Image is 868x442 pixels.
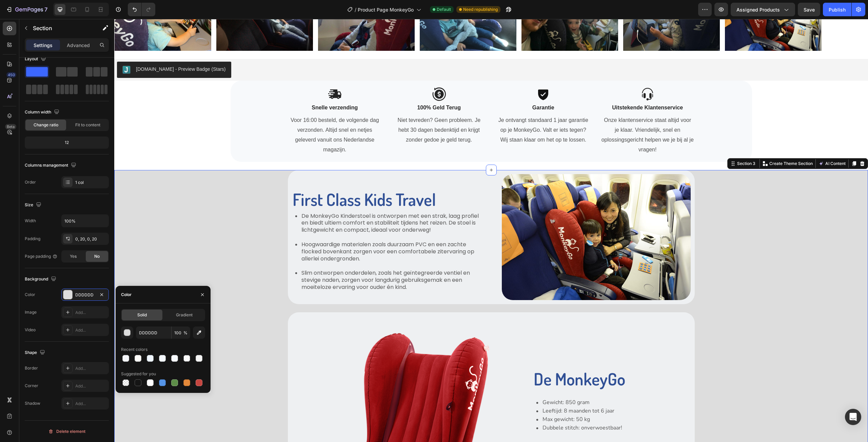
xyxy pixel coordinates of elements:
[174,97,267,135] p: Voor 16:00 besteld, de volgende dag verzonden. Altijd snel en netjes geleverd vanuit ons Nederlan...
[428,398,508,403] p: Max gewicht: 50 kg
[25,55,47,64] div: Layout
[731,3,795,16] button: Assigned Products
[121,346,147,353] div: Recent colors
[25,201,43,210] div: Size
[121,371,156,377] div: Suggested for you
[437,6,451,13] span: Default
[3,3,51,16] button: 7
[5,124,16,129] div: Beta
[25,383,38,389] div: Corner
[804,7,815,13] span: Save
[67,42,90,49] p: Advanced
[25,292,35,298] div: Color
[703,141,733,149] button: AI Content
[25,327,36,333] div: Video
[418,86,440,91] strong: Garantie
[25,236,40,242] div: Padding
[355,6,356,13] span: /
[463,6,498,13] span: Need republishing
[428,389,508,395] p: Leeftijd: 8 maanden tot 6 jaar
[25,108,61,117] div: Column width
[829,6,846,13] div: Publish
[25,426,109,437] button: Delete element
[62,215,108,227] input: Auto
[187,251,366,272] p: Slim ontworpen onderdelen, zoals het geïntegreerde ventiel en stevige naden, zorgen voor langduri...
[128,3,155,16] div: Undo/Redo
[187,222,366,243] p: Hoogwaardige materialen zoals duurzaam PVC en een zachte flocked bovenkant zorgen voor een comfor...
[358,6,414,13] span: Product Page MonkeyGo
[75,310,107,316] div: Add...
[487,85,580,92] p: Uitstekende Klantenservice
[278,85,371,92] p: 100% Geld Terug
[176,312,193,318] span: Gradient
[34,42,53,49] p: Settings
[44,5,47,14] p: 7
[183,330,188,336] span: %
[428,381,508,386] p: Gewicht: 850 gram
[34,122,58,128] span: Change ratio
[75,383,107,389] div: Add...
[25,161,78,170] div: Columns management
[25,275,58,284] div: Background
[75,327,107,333] div: Add...
[278,97,371,126] p: Niet tevreden? Geen probleem. Je hebt 30 dagen bedenktijd en krijgt zonder gedoe je geld terug.
[75,236,107,242] div: 0, 20, 0, 20
[70,253,77,259] span: Yes
[25,348,46,357] div: Shape
[94,253,100,259] span: No
[25,400,40,406] div: Shadow
[75,365,107,372] div: Add...
[655,142,698,148] p: Create Theme Section
[25,309,37,315] div: Image
[136,327,171,339] input: Eg: FFFFFF
[26,138,107,147] div: 12
[388,155,576,281] img: gempages_568749328290546709-6f4e4fe6-838d-4519-8733-a200a4934435.jpg
[419,348,576,372] h2: De MonkeyGo
[48,427,85,436] div: Delete element
[25,179,36,185] div: Order
[178,147,367,192] h2: First Class Kids Travel
[174,85,267,92] p: Snelle verzending
[798,3,820,16] button: Save
[6,72,16,78] div: 450
[121,292,132,298] div: Color
[25,253,58,259] div: Page padding
[187,194,366,215] p: De MonkeyGo Kinderstoel is ontworpen met een strak, laag profiel en biedt ultiem comfort en stabi...
[25,365,38,371] div: Border
[25,218,36,224] div: Width
[114,19,868,442] iframe: Design area
[736,6,780,13] span: Assigned Products
[75,122,100,128] span: Fit to content
[33,24,88,32] p: Section
[487,97,580,135] p: Onze klantenservice staat altijd voor je klaar. Vriendelijk, snel en oplossingsgericht helpen we ...
[137,312,147,318] span: Solid
[845,409,861,425] div: Open Intercom Messenger
[75,401,107,407] div: Add...
[75,292,95,298] div: DDDDDD
[428,406,508,412] p: Dubbele stitch: onverwoestbaar!
[383,97,476,126] p: Je ontvangt standaard 1 jaar garantie op je MonkeyGo. Valt er iets tegen? Wij staan klaar om het ...
[622,142,643,148] div: Section 3
[75,180,107,186] div: 1 col
[823,3,851,16] button: Publish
